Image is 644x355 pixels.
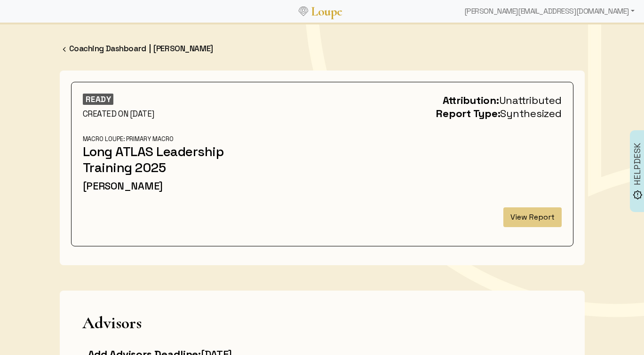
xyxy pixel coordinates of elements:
[299,7,308,16] img: Loupe Logo
[443,94,499,107] span: Attribution:
[149,43,151,54] span: |
[83,179,235,192] h3: [PERSON_NAME]
[461,2,638,21] div: [PERSON_NAME][EMAIL_ADDRESS][DOMAIN_NAME]
[308,3,346,20] a: Loupe
[83,94,113,105] div: READY
[499,94,562,107] span: Unattributed
[83,143,235,175] h2: Long ATLAS Leadership Training 2025
[633,189,643,199] img: brightness_alert_FILL0_wght500_GRAD0_ops.svg
[83,109,154,119] span: CREATED ON [DATE]
[83,135,235,143] div: Macro Loupe: Primary Macro
[82,313,562,332] h1: Advisors
[153,43,213,54] a: [PERSON_NAME]
[69,43,146,54] a: Coaching Dashboard
[60,45,69,54] img: FFFF
[503,207,562,227] button: View Report
[436,107,500,120] span: Report Type:
[500,107,561,120] span: Synthesized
